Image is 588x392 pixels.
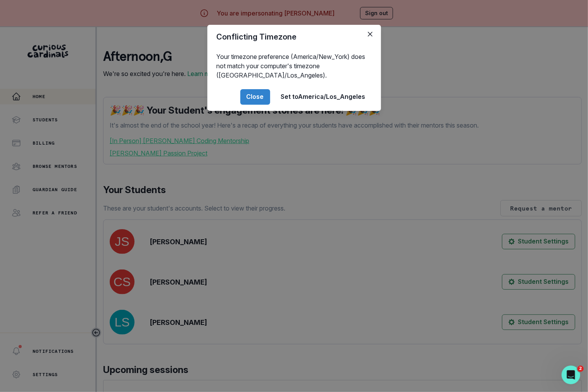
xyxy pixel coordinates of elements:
[562,366,580,384] iframe: Intercom live chat
[207,49,381,83] div: Your timezone preference (America/New_York) does not match your computer's timezone ([GEOGRAPHIC_...
[275,89,372,105] button: Set toAmerica/Los_Angeles
[240,89,270,105] button: Close
[364,28,376,40] button: Close
[207,25,381,49] header: Conflicting Timezone
[578,366,584,372] span: 2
